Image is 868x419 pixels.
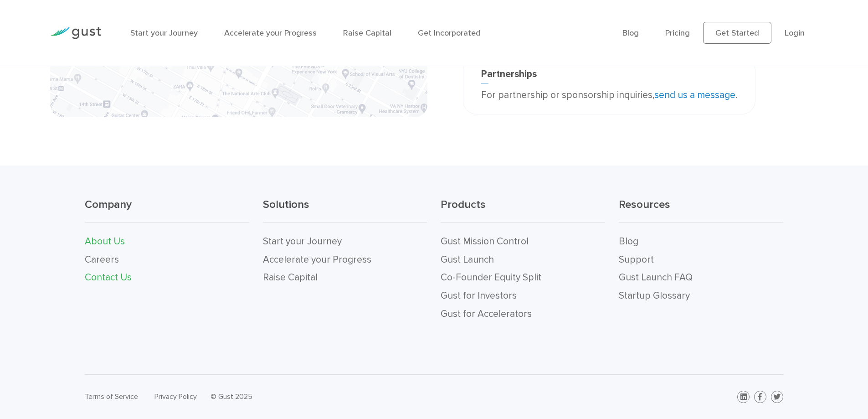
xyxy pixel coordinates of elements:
a: Support [619,254,654,265]
img: Gust Logo [50,27,101,39]
a: Blog [622,28,639,38]
a: Blog [619,236,638,247]
a: Gust Launch [441,254,494,265]
h3: Partnerships [481,68,737,83]
a: Get Started [703,22,771,44]
a: Careers [85,254,119,265]
a: Login [785,28,805,38]
h3: Company [85,197,249,222]
p: For partnership or sponsorship inquiries, . [481,88,737,103]
a: Gust for Investors [441,290,517,301]
h3: Products [441,197,605,222]
a: Start your Journey [263,236,342,247]
a: Co-Founder Equity Split [441,272,541,283]
a: Privacy Policy [154,392,197,401]
a: Gust Launch FAQ [619,272,693,283]
h3: Resources [619,197,783,222]
a: Startup Glossary [619,290,690,301]
a: Gust Mission Control [441,236,529,247]
a: Start your Journey [130,28,198,38]
a: Gust for Accelerators [441,308,532,320]
h3: Solutions [263,197,427,222]
a: Get Incorporated [418,28,481,38]
a: Accelerate your Progress [263,254,371,265]
a: Pricing [665,28,690,38]
a: send us a message [654,89,735,101]
a: Accelerate your Progress [224,28,317,38]
div: © Gust 2025 [211,390,427,403]
a: Contact Us [85,272,132,283]
a: About Us [85,236,125,247]
a: Raise Capital [263,272,318,283]
a: Terms of Service [85,392,138,401]
a: Raise Capital [343,28,391,38]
